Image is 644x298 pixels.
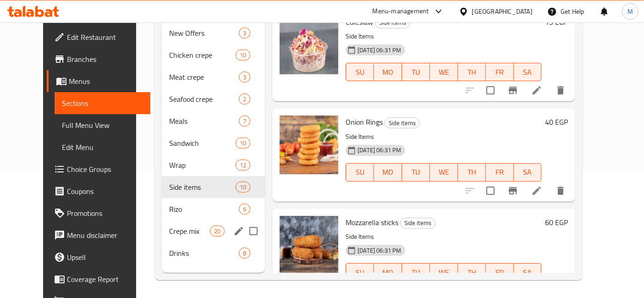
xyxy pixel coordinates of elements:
[169,72,239,83] div: Meat crepe
[531,85,542,96] a: Edit menu item
[550,180,572,202] button: delete
[354,146,405,155] span: [DATE] 06:31 PM
[62,98,143,109] span: Sections
[236,161,250,170] span: 12
[47,268,151,290] a: Coverage Report
[434,66,454,79] span: WE
[346,115,383,129] span: Onion Rings
[67,54,143,65] span: Branches
[502,180,524,202] button: Branch-specific-item
[350,66,370,79] span: SU
[627,6,633,17] span: M
[236,139,250,148] span: 10
[517,66,538,79] span: SA
[236,183,250,192] span: 10
[236,50,250,61] div: items
[545,116,568,128] h6: 40 EGP
[458,163,486,182] button: TH
[280,216,338,275] img: Mozzarella sticks
[67,274,143,285] span: Coverage Report
[162,110,265,132] div: Meals7
[239,117,250,126] span: 7
[458,263,486,281] button: TH
[472,6,533,17] div: [GEOGRAPHIC_DATA]
[67,186,143,197] span: Coupons
[517,166,538,179] span: SA
[402,163,430,182] button: TU
[406,66,426,79] span: TU
[346,31,541,42] p: Side Items
[490,66,510,79] span: FR
[401,218,435,228] span: Side items
[169,50,236,61] span: Chicken crepe
[162,220,265,242] div: Crepe mix20edit
[210,226,225,237] div: items
[430,263,458,281] button: WE
[169,94,239,105] span: Seafood crepe
[232,224,246,238] button: edit
[162,176,265,198] div: Side items10
[239,29,250,38] span: 3
[378,66,398,79] span: MO
[550,79,572,101] button: delete
[280,116,338,174] img: Onion Rings
[545,16,568,28] h6: 15 EGP
[239,205,250,214] span: 6
[169,204,239,215] div: Rizo
[47,70,151,92] a: Menus
[236,182,250,193] div: items
[169,138,236,149] span: Sandwich
[486,163,514,182] button: FR
[374,263,402,281] button: MO
[162,66,265,88] div: Meat crepe3
[47,180,151,202] a: Coupons
[545,216,568,229] h6: 60 EGP
[280,16,338,74] img: Coleslaw
[162,242,265,264] div: Drinks8
[47,158,151,180] a: Choice Groups
[514,163,542,182] button: SA
[531,185,542,196] a: Edit menu item
[374,163,402,182] button: MO
[67,230,143,241] span: Menu disclaimer
[62,142,143,153] span: Edit Menu
[462,66,482,79] span: TH
[169,226,210,237] span: Crepe mix
[239,95,250,104] span: 2
[239,73,250,82] span: 3
[47,48,151,70] a: Branches
[47,26,151,48] a: Edit Restaurant
[47,202,151,224] a: Promotions
[162,44,265,66] div: Chicken crepe10
[169,248,239,259] span: Drinks
[239,204,250,215] div: items
[350,266,370,279] span: SU
[162,132,265,154] div: Sandwich10
[373,6,429,17] div: Menu-management
[346,231,541,243] p: Side Items
[162,154,265,176] div: Wrap12
[346,131,541,143] p: Side Items
[354,46,405,55] span: [DATE] 06:31 PM
[236,51,250,60] span: 10
[239,249,250,258] span: 8
[430,163,458,182] button: WE
[69,76,143,87] span: Menus
[350,166,370,179] span: SU
[486,63,514,81] button: FR
[239,28,250,39] div: items
[462,166,482,179] span: TH
[378,166,398,179] span: MO
[406,166,426,179] span: TU
[67,164,143,175] span: Choice Groups
[517,266,538,279] span: SA
[162,88,265,110] div: Seafood crepe2
[67,208,143,219] span: Promotions
[55,114,151,136] a: Full Menu View
[434,166,454,179] span: WE
[162,198,265,220] div: Rizo6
